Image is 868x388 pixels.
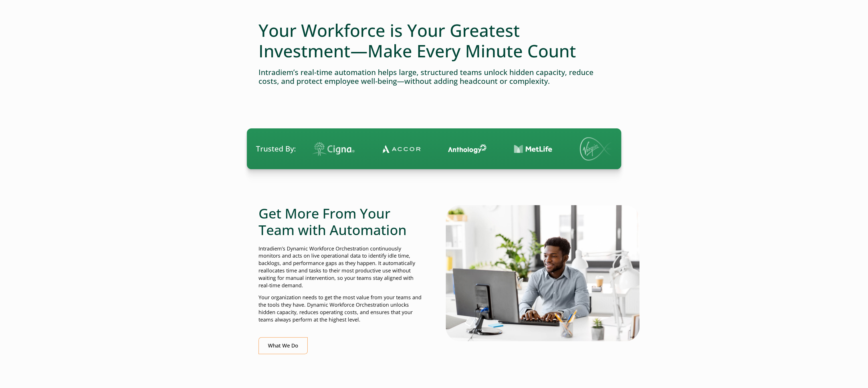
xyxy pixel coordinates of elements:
[259,20,609,61] h1: Your Workforce is Your Greatest Investment—Make Every Minute Count
[256,144,296,154] span: Trusted By:
[573,137,613,161] img: Virgin Media logo.
[507,145,546,153] img: Contact Center Automation MetLife Logo
[259,245,422,289] p: Intradiem’s Dynamic Workforce Orchestration continuously monitors and acts on live operational da...
[259,294,422,324] p: Your organization needs to get the most value from your teams and the tools they have. Dynamic Wo...
[376,145,414,153] img: Contact Center Automation Accor Logo
[446,205,639,341] img: Man typing on computer with real-time automation
[259,68,609,86] h4: Intradiem’s real-time automation helps large, structured teams unlock hidden capacity, reduce cos...
[259,337,308,354] a: What We Do
[259,205,422,238] h2: Get More From Your Team with Automation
